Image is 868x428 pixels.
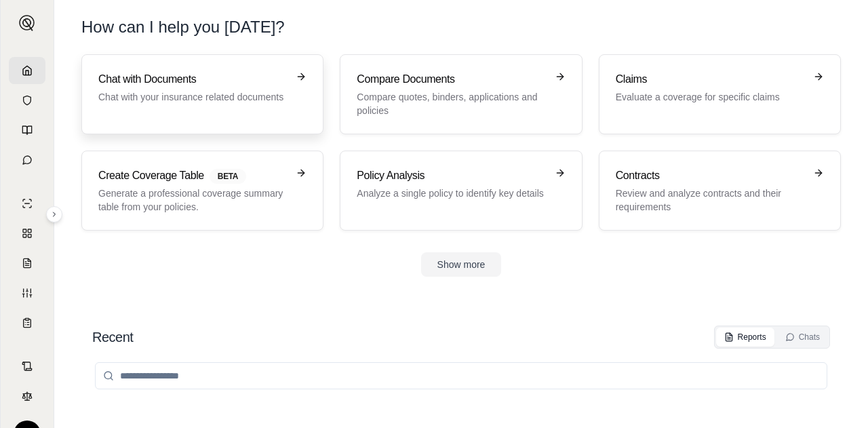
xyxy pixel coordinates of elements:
p: Review and analyze contracts and their requirements [616,187,805,214]
a: Chat [9,147,45,174]
a: Policy Comparisons [9,220,45,247]
h3: Policy Analysis [357,168,546,184]
a: Prompt Library [9,117,45,144]
img: Expand sidebar [19,15,35,31]
p: Generate a professional coverage summary table from your policies. [98,187,288,214]
p: Chat with your insurance related documents [98,90,288,104]
p: Compare quotes, binders, applications and policies [357,90,546,117]
h3: Chat with Documents [98,71,288,87]
a: Chat with DocumentsChat with your insurance related documents [81,54,323,134]
a: ClaimsEvaluate a coverage for specific claims [599,54,841,134]
div: Reports [724,332,766,343]
button: Chats [777,328,828,347]
h3: Create Coverage Table [98,168,288,184]
button: Show more [421,252,502,277]
a: ContractsReview and analyze contracts and their requirements [599,151,841,231]
a: Single Policy [9,190,45,217]
a: Contract Analysis [9,353,45,380]
a: Legal Search Engine [9,383,45,410]
h3: Contracts [616,168,805,184]
h1: How can I help you [DATE]? [81,16,841,38]
button: Expand sidebar [46,206,62,222]
a: Create Coverage TableBETAGenerate a professional coverage summary table from your policies. [81,151,323,231]
span: BETA [210,169,246,184]
h3: Claims [616,71,805,87]
a: Home [9,57,45,84]
a: Coverage Table [9,309,45,336]
div: Chats [785,332,820,343]
button: Reports [716,328,774,347]
p: Analyze a single policy to identify key details [357,187,546,200]
a: Custom Report [9,279,45,307]
a: Claim Coverage [9,250,45,277]
a: Policy AnalysisAnalyze a single policy to identify key details [340,151,582,231]
a: Documents Vault [9,87,45,114]
p: Evaluate a coverage for specific claims [616,90,805,104]
a: Compare DocumentsCompare quotes, binders, applications and policies [340,54,582,134]
button: Expand sidebar [14,9,41,37]
h3: Compare Documents [357,71,546,87]
h2: Recent [92,328,133,347]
